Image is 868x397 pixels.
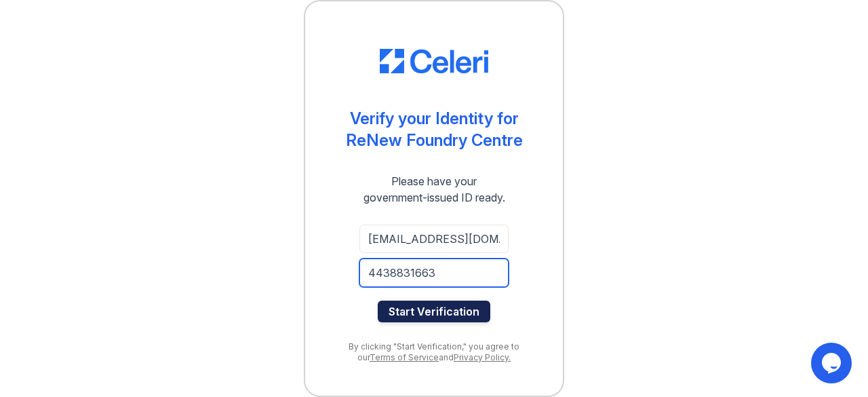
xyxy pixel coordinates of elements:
[359,225,509,253] input: Email
[370,352,439,362] a: Terms of Service
[811,343,854,383] iframe: chat widget
[454,352,511,362] a: Privacy Policy.
[332,341,536,363] div: By clicking "Start Verification," you agree to our and
[378,301,490,322] button: Start Verification
[339,173,530,206] div: Please have your government-issued ID ready.
[380,49,488,73] img: CE_Logo_Blue-a8612792a0a2168367f1c8372b55b34899dd931a85d93a1a3d3e32e68fde9ad4.png
[359,259,509,287] input: Phone
[346,108,523,151] div: Verify your Identity for ReNew Foundry Centre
